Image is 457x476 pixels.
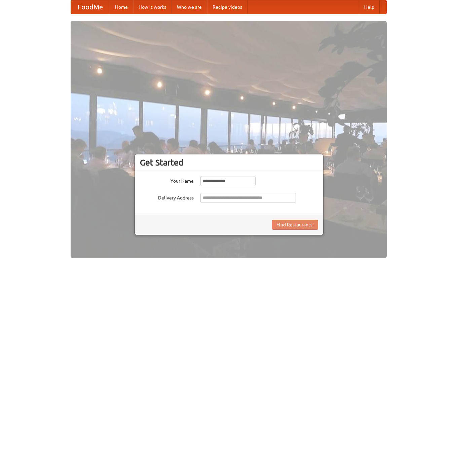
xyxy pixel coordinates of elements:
[359,0,380,14] a: Help
[110,0,133,14] a: Home
[133,0,172,14] a: How it works
[140,176,194,184] label: Your Name
[140,193,194,201] label: Delivery Address
[272,220,318,230] button: Find Restaurants!
[140,157,318,168] h3: Get Started
[71,0,110,14] a: FoodMe
[172,0,207,14] a: Who we are
[207,0,247,14] a: Recipe videos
